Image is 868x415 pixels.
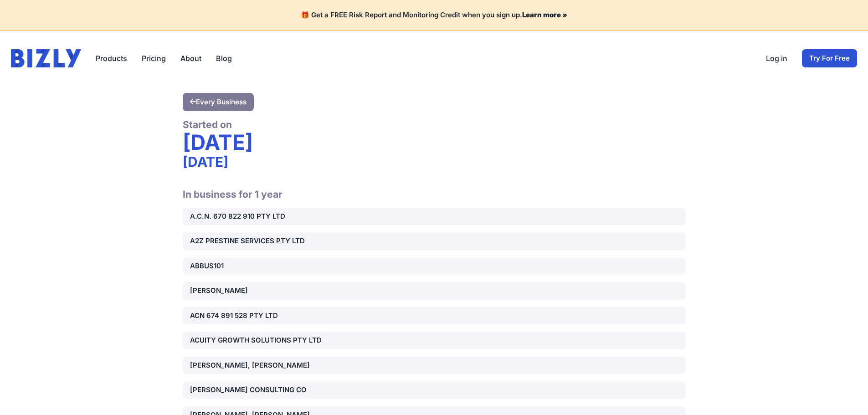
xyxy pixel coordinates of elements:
a: Learn more » [522,10,567,19]
div: [DATE] [183,154,686,170]
a: Log in [766,53,787,64]
div: A.C.N. 670 822 910 PTY LTD [190,211,350,222]
div: ABBUS101 [190,261,350,272]
div: ACUITY GROWTH SOLUTIONS PTY LTD [190,335,350,346]
h2: In business for 1 year [183,177,686,200]
a: About [180,53,201,64]
h4: 🎁 Get a FREE Risk Report and Monitoring Credit when you sign up. [11,11,857,20]
a: ACUITY GROWTH SOLUTIONS PTY LTD [183,332,686,349]
div: ACN 674 891 528 PTY LTD [190,311,350,321]
div: [PERSON_NAME] CONSULTING CO [190,385,350,395]
a: Try For Free [802,49,857,67]
a: [PERSON_NAME] CONSULTING CO [183,381,686,399]
a: A2Z PRESTINE SERVICES PTY LTD [183,232,686,250]
div: [PERSON_NAME], [PERSON_NAME] [190,360,350,371]
a: A.C.N. 670 822 910 PTY LTD [183,208,686,225]
a: [PERSON_NAME] [183,282,686,300]
a: [PERSON_NAME], [PERSON_NAME] [183,357,686,374]
div: Started on [183,118,686,131]
a: Every Business [183,93,254,111]
a: Pricing [142,53,166,64]
a: ACN 674 891 528 PTY LTD [183,307,686,325]
button: Products [96,53,127,64]
a: Blog [216,53,232,64]
a: ABBUS101 [183,257,686,275]
div: A2Z PRESTINE SERVICES PTY LTD [190,236,350,246]
div: [DATE] [183,131,686,154]
div: [PERSON_NAME] [190,286,350,296]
